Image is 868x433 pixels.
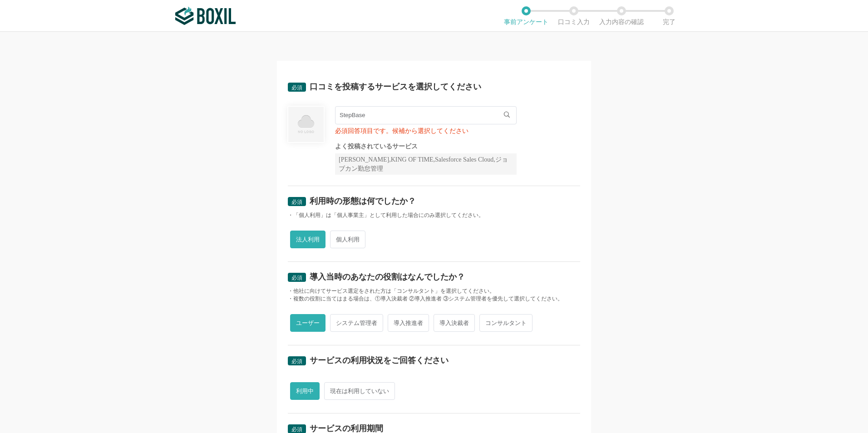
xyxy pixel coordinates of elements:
div: ・複数の役割に当てはまる場合は、①導入決裁者 ②導入推進者 ③システム管理者を優先して選択してください。 [288,295,580,303]
li: 完了 [645,6,693,25]
div: サービスの利用期間 [310,424,383,433]
div: 必須回答項目です。候補から選択してください [335,128,517,134]
span: 現在は利用していない [324,382,395,400]
input: サービス名で検索 [335,106,517,124]
span: 導入決裁者 [434,314,475,332]
div: 導入当時のあなたの役割はなんでしたか？ [310,273,465,281]
div: よく投稿されているサービス [335,143,517,150]
div: ・他社に向けてサービス選定をされた方は「コンサルタント」を選択してください。 [288,287,580,295]
li: 入力内容の確認 [597,6,645,25]
span: 利用中 [290,382,320,400]
div: 口コミを投稿するサービスを選択してください [310,83,481,91]
span: システム管理者 [330,314,383,332]
span: 必須 [291,84,302,91]
li: 口コミ入力 [550,6,597,25]
span: 法人利用 [290,231,325,248]
span: 必須 [291,199,302,205]
span: 必須 [291,426,302,433]
span: コンサルタント [479,314,533,332]
img: ボクシルSaaS_ロゴ [175,7,236,25]
span: ユーザー [290,314,325,332]
span: 導入推進者 [388,314,429,332]
div: ・「個人利用」は「個人事業主」として利用した場合にのみ選択してください。 [288,212,580,219]
div: サービスの利用状況をご回答ください [310,356,449,364]
span: 必須 [291,358,302,364]
div: 利用時の形態は何でしたか？ [310,197,416,205]
span: 必須 [291,275,302,281]
li: 事前アンケート [502,6,550,25]
span: 個人利用 [330,231,365,248]
div: [PERSON_NAME],KING OF TIME,Salesforce Sales Cloud,ジョブカン勤怠管理 [335,153,517,175]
